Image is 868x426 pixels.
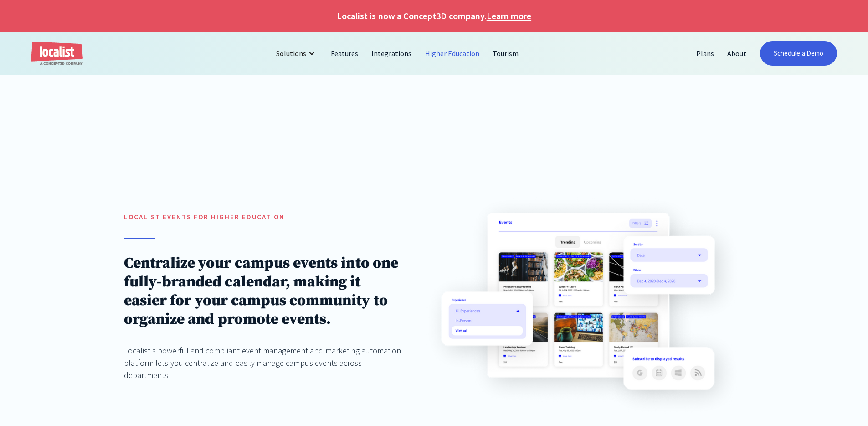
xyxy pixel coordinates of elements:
[486,42,525,64] a: Tourism
[690,42,721,64] a: Plans
[124,344,403,381] div: Localist's powerful and compliant event management and marketing automation platform lets you cen...
[124,212,403,223] h5: localist Events for Higher education
[269,42,324,64] div: Solutions
[124,254,403,329] h1: Centralize your campus events into one fully-branded calendar, making it easier for your campus c...
[365,42,418,64] a: Integrations
[760,41,837,66] a: Schedule a Demo
[31,42,83,66] a: home
[324,42,365,64] a: Features
[487,9,531,23] a: Learn more
[419,42,487,64] a: Higher Education
[276,48,306,59] div: Solutions
[721,42,753,64] a: About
